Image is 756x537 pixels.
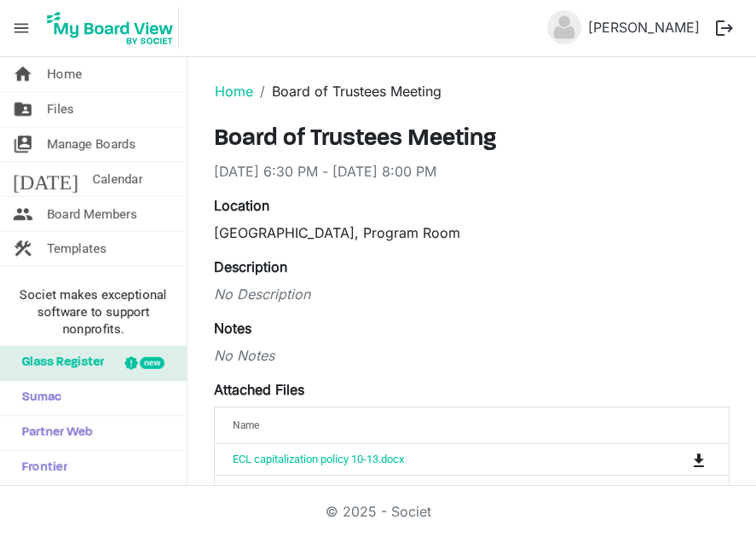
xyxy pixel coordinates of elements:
label: Notes [214,318,251,338]
span: construction [13,232,33,266]
span: Societ makes exceptional software to support nonprofits. [8,286,179,338]
td: ECL capitalization policy 10-13.docx is template cell column header Name [215,444,622,475]
span: Home [47,57,82,91]
img: no-profile-picture.svg [547,10,581,44]
a: My Board View Logo [42,7,186,49]
a: Home [215,83,253,100]
a: ECL capitalization policy 10-13.docx [233,453,404,465]
li: Board of Trustees Meeting [253,81,441,101]
div: [DATE] 6:30 PM - [DATE] 8:00 PM [214,161,730,182]
span: switch_account [13,127,33,161]
a: [PERSON_NAME] [581,10,707,44]
span: Calendar [92,162,142,196]
a: © 2025 - Societ [326,503,431,520]
div: new [140,357,164,369]
span: people [13,197,33,231]
span: folder_shared [13,92,33,126]
span: Frontier [13,451,67,485]
span: Name [233,419,259,431]
span: Files [47,92,74,126]
label: Attached Files [214,379,304,400]
span: Glass Register [13,346,104,380]
span: Board Members [47,197,137,231]
h3: Board of Trustees Meeting [214,125,730,154]
span: Partner Web [13,416,93,450]
span: Templates [47,232,107,266]
span: Manage Boards [47,127,136,161]
button: logout [707,10,742,46]
span: menu [5,12,38,44]
td: is Command column column header [622,475,729,506]
span: [DATE] [13,162,78,196]
span: Sumac [13,381,61,415]
img: My Board View Logo [42,7,179,49]
button: Download [687,447,711,471]
div: No Notes [214,345,730,366]
span: home [13,57,33,91]
label: Description [214,257,287,277]
div: [GEOGRAPHIC_DATA], Program Room [214,222,730,243]
label: Location [214,195,269,216]
td: is Command column column header [622,444,729,475]
div: No Description [214,284,730,304]
button: Download [687,479,711,503]
td: October 13 2025 ECL BOT agenda.docx is template cell column header Name [215,475,622,506]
